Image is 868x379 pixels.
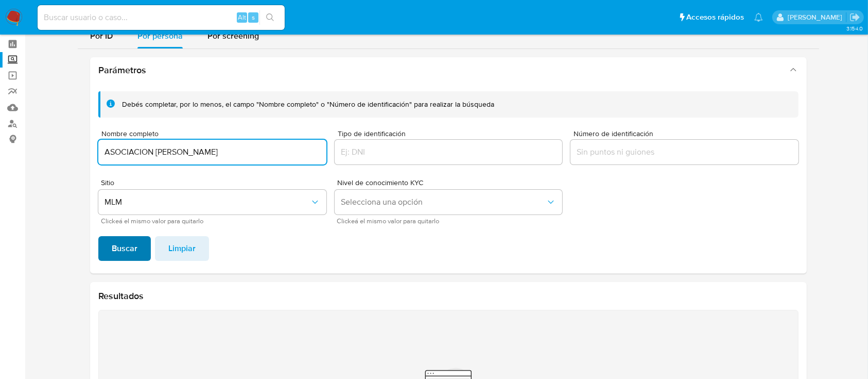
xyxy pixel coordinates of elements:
[788,12,846,22] p: alan.cervantesmartinez@mercadolibre.com.mx
[846,24,863,32] span: 3.154.0
[252,12,255,22] span: s
[38,11,285,24] input: Buscar usuario o caso...
[686,12,744,23] span: Accesos rápidos
[754,13,763,22] a: Notificaciones
[238,12,246,22] span: Alt
[849,12,860,23] a: Salir
[259,10,281,25] button: search-icon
